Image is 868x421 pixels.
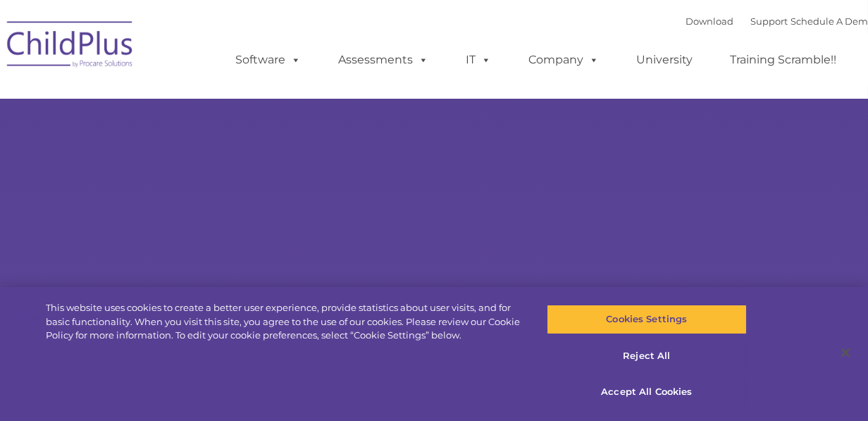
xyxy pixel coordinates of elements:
[830,337,861,368] button: Close
[716,46,850,74] a: Training Scramble!!
[686,16,733,27] a: Download
[221,46,315,74] a: Software
[514,46,613,74] a: Company
[622,46,707,74] a: University
[750,16,788,27] a: Support
[46,301,521,343] div: This website uses cookies to create a better user experience, provide statistics about user visit...
[547,305,746,334] button: Cookies Settings
[547,341,746,371] button: Reject All
[547,377,746,407] button: Accept All Cookies
[324,46,442,74] a: Assessments
[452,46,505,74] a: IT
